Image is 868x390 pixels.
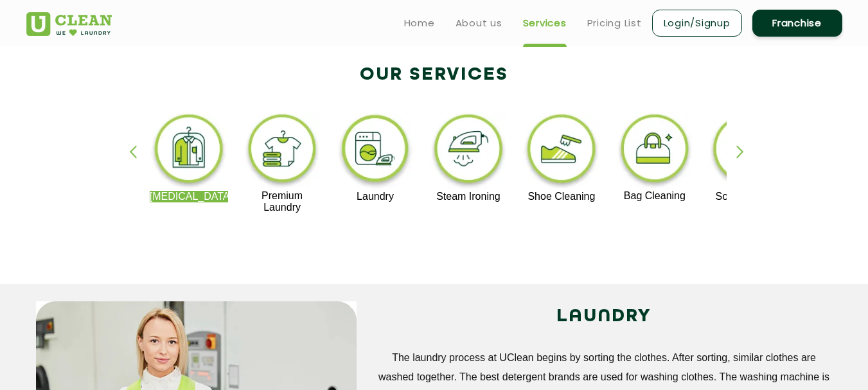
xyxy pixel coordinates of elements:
[522,191,601,202] p: Shoe Cleaning
[587,15,642,31] a: Pricing List
[522,111,601,191] img: shoe_cleaning_11zon.webp
[523,15,567,31] a: Services
[26,12,112,36] img: UClean Laundry and Dry Cleaning
[652,10,742,37] a: Login/Signup
[708,191,787,202] p: Sofa Cleaning
[708,111,787,191] img: sofa_cleaning_11zon.webp
[243,190,322,213] p: Premium Laundry
[429,191,508,202] p: Steam Ironing
[616,111,695,190] img: bag_cleaning_11zon.webp
[752,10,842,37] a: Franchise
[336,111,415,191] img: laundry_cleaning_11zon.webp
[150,191,229,202] p: [MEDICAL_DATA]
[150,111,229,191] img: dry_cleaning_11zon.webp
[243,111,322,190] img: premium_laundry_cleaning_11zon.webp
[429,111,508,191] img: steam_ironing_11zon.webp
[456,15,502,31] a: About us
[404,15,435,31] a: Home
[376,301,833,332] h2: LAUNDRY
[336,191,415,202] p: Laundry
[616,190,695,202] p: Bag Cleaning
